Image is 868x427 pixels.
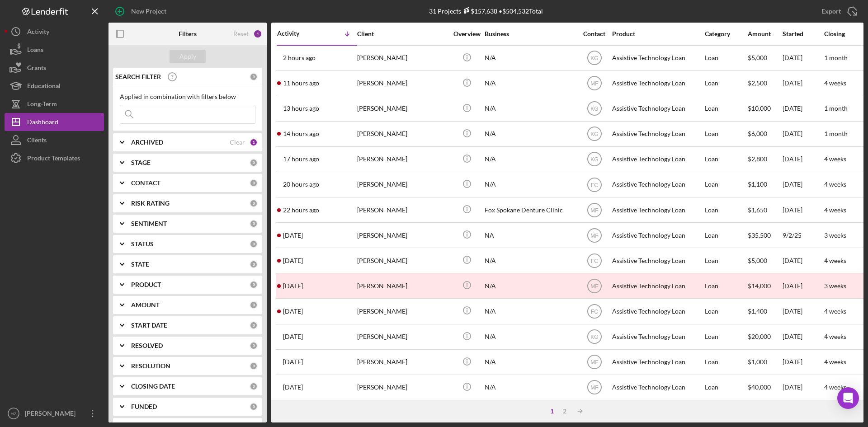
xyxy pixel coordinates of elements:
[485,223,575,247] div: NA
[705,299,747,323] div: Loan
[748,180,767,188] span: $1,100
[590,131,598,137] text: KG
[748,257,767,264] span: $5,000
[170,50,206,63] button: Apply
[824,180,846,188] time: 4 weeks
[115,73,161,80] b: SEARCH FILTER
[250,281,258,289] div: 0
[23,404,81,425] div: [PERSON_NAME]
[748,231,771,239] span: $35,500
[748,104,771,112] span: $10,000
[5,23,104,41] button: Activity
[612,46,703,70] div: Assistive Technology Loan
[283,257,303,264] time: 2025-09-10 01:35
[705,249,747,272] div: Loan
[812,2,863,20] button: Export
[250,382,258,390] div: 0
[485,350,575,374] div: N/A
[250,301,258,309] div: 0
[577,30,611,38] div: Contact
[590,385,598,391] text: MF
[283,384,303,391] time: 2025-09-06 08:47
[705,274,747,298] div: Loan
[612,325,703,349] div: Assistive Technology Loan
[705,71,747,95] div: Loan
[783,71,823,95] div: [DATE]
[824,104,848,112] time: 1 month
[131,322,167,329] b: START DATE
[131,179,160,187] b: CONTACT
[783,198,823,222] div: [DATE]
[783,30,823,38] div: Started
[283,308,303,315] time: 2025-09-09 22:42
[612,223,703,247] div: Assistive Technology Loan
[824,79,846,87] time: 4 weeks
[485,173,575,197] div: N/A
[250,199,258,207] div: 0
[824,130,848,137] time: 1 month
[824,54,848,61] time: 1 month
[824,282,846,290] time: 3 weeks
[485,122,575,146] div: N/A
[108,2,175,20] button: New Project
[5,41,104,59] button: Loans
[283,130,319,137] time: 2025-09-12 01:31
[283,206,319,214] time: 2025-09-11 16:43
[450,30,484,38] div: Overview
[824,307,846,315] time: 4 weeks
[748,155,767,163] span: $2,800
[27,59,46,79] div: Grants
[783,97,823,121] div: [DATE]
[485,46,575,70] div: N/A
[612,122,703,146] div: Assistive Technology Loan
[131,220,167,227] b: SENTIMENT
[485,375,575,399] div: N/A
[590,207,598,213] text: MF
[5,95,104,113] button: Long-Term
[179,50,196,63] div: Apply
[131,301,160,309] b: AMOUNT
[357,147,448,171] div: [PERSON_NAME]
[612,299,703,323] div: Assistive Technology Loan
[5,131,104,149] button: Clients
[250,220,258,228] div: 0
[5,149,104,167] button: Product Templates
[250,73,258,81] div: 0
[485,249,575,272] div: N/A
[131,342,163,349] b: RESOLVED
[131,240,154,248] b: STATUS
[485,325,575,349] div: N/A
[590,334,598,340] text: KG
[837,387,859,409] div: Open Intercom Messenger
[5,77,104,95] a: Educational
[120,93,255,100] div: Applied in combination with filters below
[11,411,17,416] text: HZ
[357,350,448,374] div: [PERSON_NAME]
[590,106,598,112] text: KG
[5,404,104,422] button: HZ[PERSON_NAME]
[357,30,448,38] div: Client
[783,274,823,298] div: [DATE]
[250,179,258,187] div: 0
[283,54,316,61] time: 2025-09-12 13:11
[27,95,57,115] div: Long-Term
[283,232,303,239] time: 2025-09-11 04:11
[357,46,448,70] div: [PERSON_NAME]
[485,198,575,222] div: Fox Spokane Denture Clinic
[27,149,80,169] div: Product Templates
[5,59,104,77] a: Grants
[591,309,598,315] text: FC
[705,122,747,146] div: Loan
[612,173,703,197] div: Assistive Technology Loan
[283,155,319,163] time: 2025-09-11 22:12
[612,71,703,95] div: Assistive Technology Loan
[591,258,598,264] text: FC
[705,30,747,38] div: Category
[429,7,543,15] div: 31 Projects • $504,532 Total
[357,173,448,197] div: [PERSON_NAME]
[591,182,598,188] text: FC
[705,350,747,374] div: Loan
